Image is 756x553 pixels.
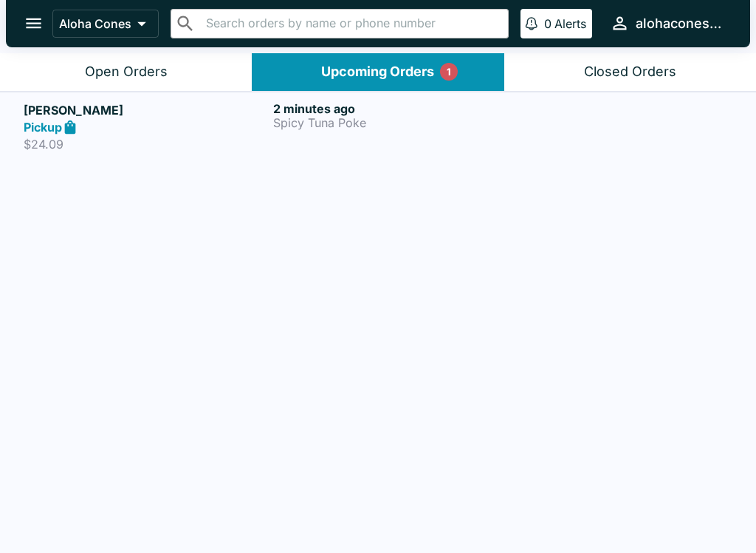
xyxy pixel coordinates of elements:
[85,64,168,81] div: Open Orders
[273,116,517,129] p: Spicy Tuna Poke
[584,64,676,81] div: Closed Orders
[544,16,551,31] p: 0
[52,10,159,38] button: Aloha Cones
[554,16,586,31] p: Alerts
[321,64,434,81] div: Upcoming Orders
[59,16,131,31] p: Aloha Cones
[447,64,451,79] p: 1
[604,7,732,39] button: alohacones808
[24,137,267,152] p: $24.09
[202,13,502,34] input: Search orders by name or phone number
[273,101,517,116] h6: 2 minutes ago
[636,15,726,33] div: alohacones808
[24,120,62,135] strong: Pickup
[15,4,52,42] button: open drawer
[24,101,267,119] h5: [PERSON_NAME]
